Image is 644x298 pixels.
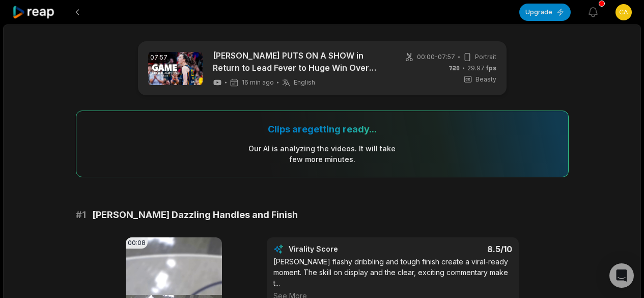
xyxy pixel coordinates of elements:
span: 29.97 [467,64,496,73]
span: Portrait [475,52,496,62]
span: [PERSON_NAME] Dazzling Handles and Finish [92,208,298,222]
span: 16 min ago [242,78,274,87]
div: Our AI is analyzing the video s . It will take few more minutes. [248,143,396,165]
span: 00:00 - 07:57 [417,52,455,62]
div: Virality Score [289,244,398,254]
div: Open Intercom Messenger [609,263,634,288]
div: 8.5 /10 [403,244,512,254]
span: fps [486,64,496,72]
span: English [294,78,315,87]
span: Beasty [475,75,496,84]
button: Upgrade [519,4,571,21]
div: Clips are getting ready... [268,123,377,135]
span: # 1 [76,208,86,222]
a: [PERSON_NAME] PUTS ON A SHOW in Return to Lead Fever to Huge Win Over Liberty | FULL Game Highlights [213,49,388,74]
